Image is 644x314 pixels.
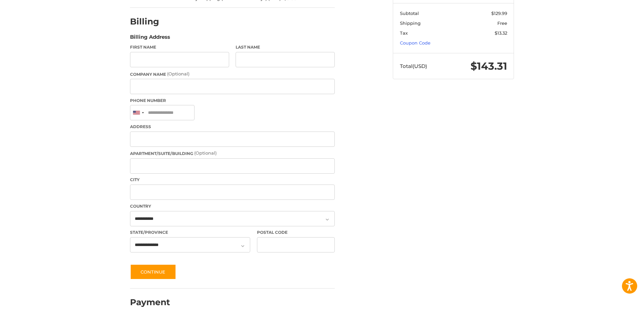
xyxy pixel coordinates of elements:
button: Continue [130,264,176,280]
h2: Billing [130,16,170,27]
span: $13.32 [495,30,507,36]
label: Company Name [130,71,335,77]
span: $129.99 [491,11,507,16]
label: State/Province [130,229,250,235]
span: Shipping [400,20,421,26]
h2: Payment [130,297,170,308]
span: Tax [400,30,408,36]
label: City [130,177,335,183]
label: Apartment/Suite/Building [130,150,335,157]
legend: Billing Address [130,33,170,44]
label: Address [130,124,335,130]
small: (Optional) [194,150,217,156]
a: Coupon Code [400,40,430,46]
label: Phone Number [130,98,335,104]
small: (Optional) [167,71,189,76]
label: Postal Code [257,229,335,235]
label: Last Name [236,44,335,50]
span: Free [497,20,507,26]
span: Subtotal [400,11,419,16]
div: United States: +1 [130,105,146,120]
label: First Name [130,44,229,50]
span: Total (USD) [400,63,427,69]
span: $143.31 [471,60,507,72]
label: Country [130,203,335,209]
